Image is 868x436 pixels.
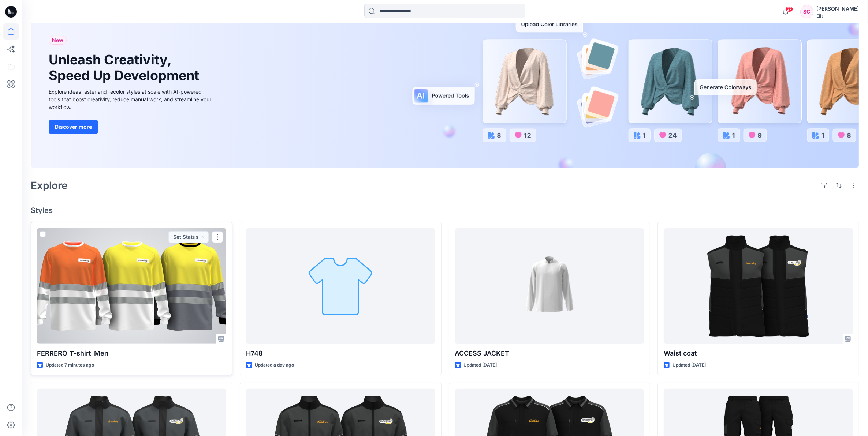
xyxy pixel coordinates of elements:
p: FERRERO_T-shirt_Men [37,348,226,358]
h4: Styles [31,206,859,215]
p: Updated [DATE] [673,361,706,369]
span: 27 [785,6,793,12]
a: FERRERO_T-shirt_Men [37,228,226,344]
h2: Explore [31,180,68,191]
p: ACCESS JACKET [455,348,644,358]
div: Elis [816,13,859,19]
p: H748 [246,348,435,358]
p: Updated 7 minutes ago [46,361,94,369]
div: Explore ideas faster and recolor styles at scale with AI-powered tools that boost creativity, red... [49,88,213,111]
p: Waist coat [664,348,853,358]
a: Waist coat [664,228,853,344]
h1: Unleash Creativity, Speed Up Development [49,52,202,83]
a: Discover more [49,120,213,134]
a: H748 [246,228,435,344]
div: SC [800,5,813,18]
span: New [52,36,63,45]
button: Discover more [49,120,98,134]
div: [PERSON_NAME] [816,4,859,13]
p: Updated [DATE] [464,361,497,369]
a: ACCESS JACKET [455,228,644,344]
p: Updated a day ago [255,361,294,369]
